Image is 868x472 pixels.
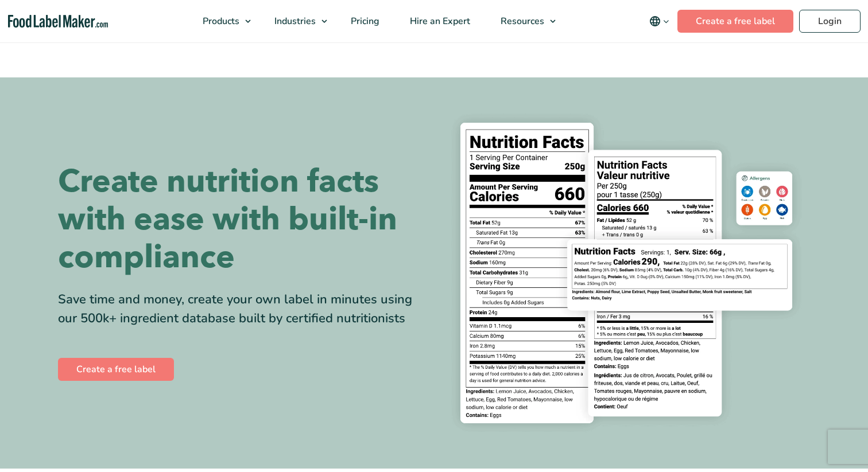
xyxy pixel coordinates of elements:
a: Create a free label [58,358,174,381]
span: Hire an Expert [406,15,471,28]
a: Create a free label [677,10,793,33]
span: Industries [271,15,317,28]
h1: Create nutrition facts with ease with built-in compliance [58,163,425,276]
span: Resources [497,15,545,28]
span: Products [199,15,241,28]
div: Save time and money, create your own label in minutes using our 500k+ ingredient database built b... [58,290,425,328]
a: Login [799,10,861,33]
span: Pricing [347,15,381,28]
